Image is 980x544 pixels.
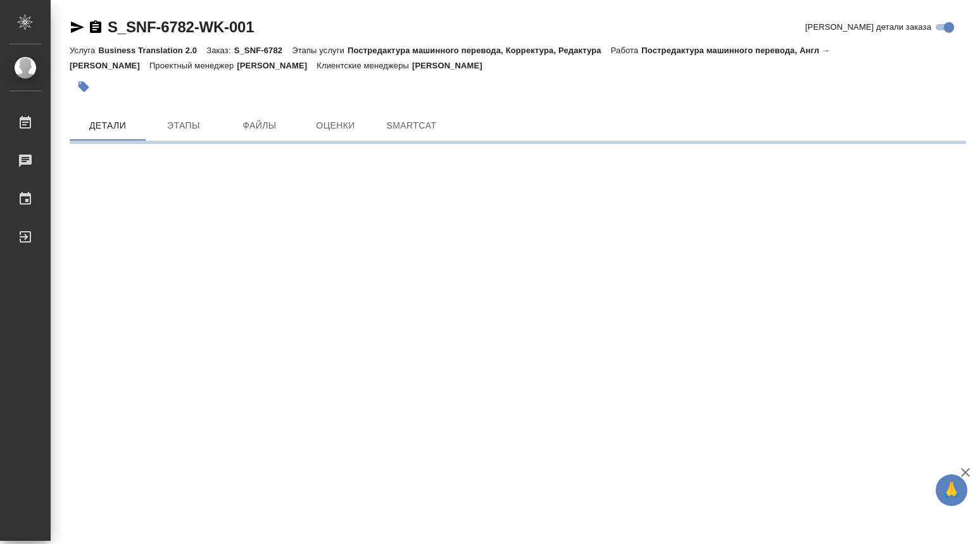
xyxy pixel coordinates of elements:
[292,46,348,55] p: Этапы услуги
[88,20,103,35] button: Скопировать ссылку
[305,118,366,134] span: Оценки
[108,18,254,35] a: S_SNF-6782-WK-001
[149,61,237,70] p: Проектный менеджер
[70,20,85,35] button: Скопировать ссылку для ЯМессенджера
[611,46,642,55] p: Работа
[229,118,290,134] span: Файлы
[98,46,206,55] p: Business Translation 2.0
[206,46,234,55] p: Заказ:
[941,477,962,503] span: 🙏
[317,61,412,70] p: Клиентские менеджеры
[936,474,967,506] button: 🙏
[70,46,98,55] p: Услуга
[412,61,492,70] p: [PERSON_NAME]
[805,21,931,34] span: [PERSON_NAME] детали заказа
[70,73,97,101] button: Добавить тэг
[234,46,292,55] p: S_SNF-6782
[77,118,138,134] span: Детали
[153,118,214,134] span: Этапы
[348,46,611,55] p: Постредактура машинного перевода, Корректура, Редактура
[237,61,317,70] p: [PERSON_NAME]
[381,118,442,134] span: SmartCat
